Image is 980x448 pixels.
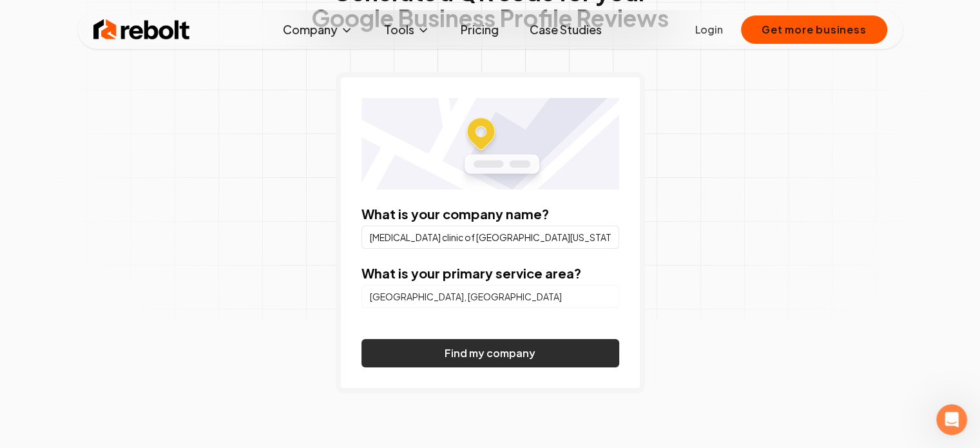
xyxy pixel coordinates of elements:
[361,339,619,367] button: Find my company
[519,17,612,43] a: Case Studies
[374,17,440,43] button: Tools
[361,285,619,308] input: City or county or neighborhood
[273,17,363,43] button: Company
[361,265,581,281] label: What is your primary service area?
[450,17,509,43] a: Pricing
[936,404,967,435] iframe: Intercom live chat
[695,22,723,37] a: Login
[741,15,887,44] button: Get more business
[93,17,190,43] img: Rebolt Logo
[361,226,619,249] input: Company Name
[361,98,619,190] img: Location map
[361,206,549,222] label: What is your company name?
